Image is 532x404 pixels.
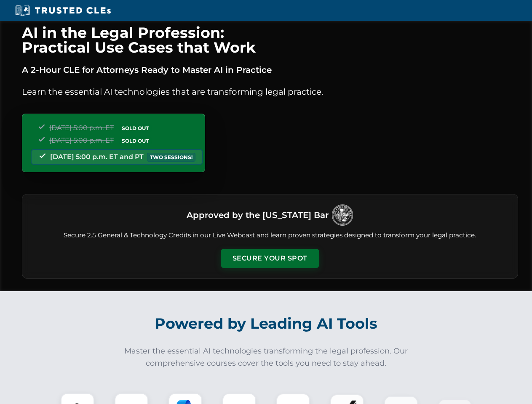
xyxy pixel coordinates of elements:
h1: AI in the Legal Profession: Practical Use Cases that Work [22,25,518,55]
p: Master the essential AI technologies transforming the legal profession. Our comprehensive courses... [119,345,414,369]
h2: Powered by Leading AI Tools [33,309,500,338]
span: [DATE] 5:00 p.m. ET [49,136,114,144]
p: Learn the essential AI technologies that are transforming legal practice. [22,85,518,98]
img: Logo [332,205,353,226]
p: Secure 2.5 General & Technology Credits in our Live Webcast and learn proven strategies designed ... [32,231,508,240]
span: SOLD OUT [119,124,152,133]
h3: Approved by the [US_STATE] Bar [187,207,329,223]
p: A 2-Hour CLE for Attorneys Ready to Master AI in Practice [22,63,518,77]
span: [DATE] 5:00 p.m. ET [49,124,114,132]
span: SOLD OUT [119,136,152,145]
button: Secure Your Spot [221,249,319,268]
img: Trusted CLEs [13,4,113,17]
